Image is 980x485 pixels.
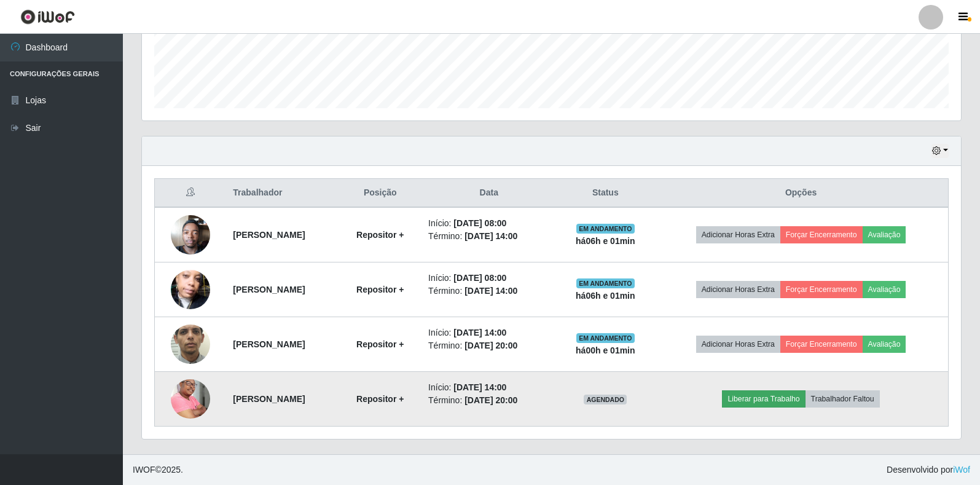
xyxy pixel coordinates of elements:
strong: Repositor + [356,394,404,404]
li: Término: [428,230,549,243]
time: [DATE] 08:00 [453,273,506,283]
button: Forçar Encerramento [780,281,863,298]
strong: [PERSON_NAME] [233,230,305,240]
button: Adicionar Horas Extra [696,226,780,243]
button: Avaliação [863,336,906,353]
li: Término: [428,394,549,407]
button: Forçar Encerramento [780,226,863,243]
strong: [PERSON_NAME] [233,285,305,294]
strong: Repositor + [356,339,404,349]
button: Adicionar Horas Extra [696,281,780,298]
li: Término: [428,339,549,352]
span: © 2025 . [133,463,183,476]
th: Trabalhador [225,179,339,208]
strong: [PERSON_NAME] [233,339,305,349]
time: [DATE] 20:00 [465,341,517,350]
strong: Repositor + [356,285,404,294]
th: Posição [339,179,421,208]
button: Avaliação [863,281,906,298]
time: [DATE] 14:00 [453,328,506,337]
li: Início: [428,217,549,230]
time: [DATE] 14:00 [465,231,517,241]
span: EM ANDAMENTO [576,333,635,343]
time: [DATE] 14:00 [453,382,506,392]
time: [DATE] 08:00 [453,218,506,228]
strong: [PERSON_NAME] [233,394,305,404]
button: Adicionar Horas Extra [696,336,780,353]
time: [DATE] 14:00 [465,286,517,296]
a: iWof [953,465,970,475]
strong: há 06 h e 01 min [576,291,635,301]
th: Data [421,179,557,208]
img: CoreUI Logo [20,9,75,25]
button: Trabalhador Faltou [806,390,880,408]
span: AGENDADO [584,395,627,404]
button: Forçar Encerramento [780,336,863,353]
img: 1752179199159.jpeg [171,369,210,428]
li: Início: [428,272,549,285]
strong: há 06 h e 01 min [576,236,635,246]
strong: há 00 h e 01 min [576,345,635,355]
li: Início: [428,326,549,339]
button: Avaliação [863,226,906,243]
strong: Repositor + [356,230,404,240]
span: Desenvolvido por [887,463,970,476]
li: Início: [428,381,549,394]
span: IWOF [133,465,155,475]
span: EM ANDAMENTO [576,278,635,288]
img: 1740137875720.jpeg [171,209,210,261]
img: 1747894818332.jpeg [171,301,210,388]
span: EM ANDAMENTO [576,224,635,234]
button: Liberar para Trabalho [722,390,805,408]
time: [DATE] 20:00 [465,395,517,405]
img: 1753494056504.jpeg [171,254,210,325]
th: Status [557,179,654,208]
li: Término: [428,285,549,298]
th: Opções [654,179,948,208]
